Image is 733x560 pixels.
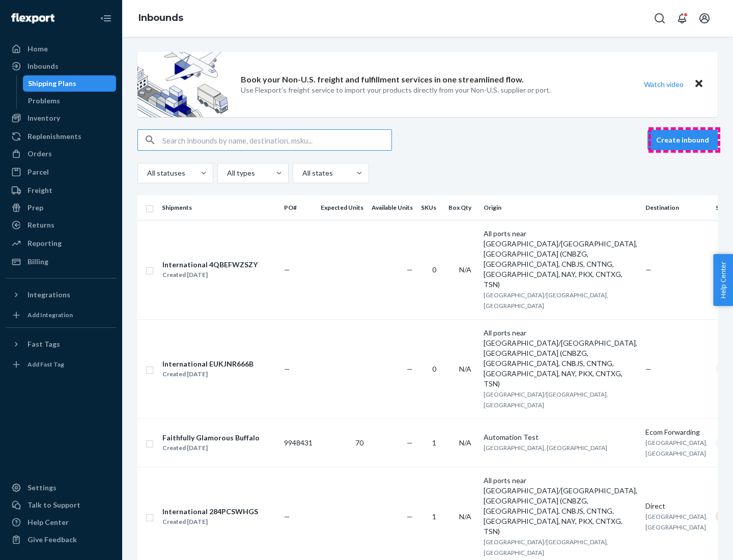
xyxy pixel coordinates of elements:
th: Shipments [158,195,280,220]
button: Close [692,77,706,92]
span: — [407,365,413,373]
div: Inbounds [27,61,59,71]
a: Freight [6,182,116,199]
span: — [407,512,413,521]
div: Orders [27,149,52,159]
div: Add Fast Tag [27,360,64,369]
span: N/A [459,438,471,447]
div: Inventory [27,113,60,123]
div: Home [27,44,48,54]
th: Origin [480,195,641,220]
a: Prep [6,200,116,216]
div: Created [DATE] [162,517,258,527]
div: International 284PCSWHGS [162,507,258,517]
div: Direct [645,501,708,511]
button: Open account menu [694,8,715,29]
div: Shipping Plans [28,78,76,89]
span: — [284,265,290,274]
div: Help Center [27,517,69,527]
div: Fast Tags [27,339,60,349]
a: Problems [23,93,117,109]
input: All states [301,168,302,178]
input: Search inbounds by name, destination, msku... [162,130,391,150]
a: Shipping Plans [23,75,117,92]
span: [GEOGRAPHIC_DATA], [GEOGRAPHIC_DATA] [645,439,708,457]
button: Fast Tags [6,336,116,352]
p: Book your Non-U.S. freight and fulfillment services in one streamlined flow. [241,74,524,86]
input: All statuses [146,168,147,178]
span: — [407,265,413,274]
button: Help Center [713,254,733,306]
div: International 4QBEFWZSZY [162,260,258,270]
span: — [645,265,652,274]
div: Automation Test [484,432,637,442]
span: N/A [459,512,471,521]
div: Integrations [27,290,70,300]
a: Parcel [6,164,116,180]
a: Inbounds [6,58,116,74]
div: Parcel [27,167,49,177]
div: Created [DATE] [162,369,253,379]
div: Created [DATE] [162,443,260,453]
button: Give Feedback [6,531,116,548]
th: Box Qty [444,195,480,220]
a: Talk to Support [6,497,116,513]
div: All ports near [GEOGRAPHIC_DATA]/[GEOGRAPHIC_DATA], [GEOGRAPHIC_DATA] (CNBZG, [GEOGRAPHIC_DATA], ... [484,229,637,290]
div: Faithfully Glamorous Buffalo [162,433,260,443]
span: 0 [432,365,436,373]
div: International EUKJNR666B [162,359,253,369]
div: All ports near [GEOGRAPHIC_DATA]/[GEOGRAPHIC_DATA], [GEOGRAPHIC_DATA] (CNBZG, [GEOGRAPHIC_DATA], ... [484,475,637,537]
button: Open notifications [672,8,692,29]
div: Ecom Forwarding [645,427,708,437]
span: [GEOGRAPHIC_DATA], [GEOGRAPHIC_DATA] [645,513,708,531]
a: Add Integration [6,307,116,323]
th: SKUs [417,195,444,220]
span: 0 [432,265,436,274]
a: Reporting [6,235,116,251]
a: Add Fast Tag [6,356,116,373]
span: [GEOGRAPHIC_DATA], [GEOGRAPHIC_DATA] [484,444,607,452]
a: Home [6,41,116,57]
th: Destination [641,195,712,220]
ol: breadcrumbs [130,4,191,33]
button: Close Navigation [96,8,116,29]
button: Watch video [637,77,690,92]
button: Create inbound [647,130,718,150]
div: Created [DATE] [162,270,258,280]
span: 70 [355,438,363,447]
div: Freight [27,185,52,195]
a: Billing [6,254,116,270]
th: PO# [280,195,317,220]
button: Open Search Box [650,8,670,29]
div: Give Feedback [27,535,77,545]
span: [GEOGRAPHIC_DATA]/[GEOGRAPHIC_DATA], [GEOGRAPHIC_DATA] [484,538,608,556]
div: Problems [28,96,60,106]
a: Orders [6,146,116,162]
th: Available Units [368,195,417,220]
span: N/A [459,265,471,274]
div: Returns [27,220,54,230]
span: — [645,365,652,373]
span: 1 [432,512,436,521]
div: Replenishments [27,131,81,142]
button: Integrations [6,287,116,303]
div: Billing [27,257,48,267]
a: Inbounds [138,12,183,23]
img: Flexport logo [11,13,54,23]
div: Add Integration [27,311,73,319]
span: — [407,438,413,447]
a: Settings [6,480,116,496]
a: Returns [6,217,116,233]
td: 9948431 [280,418,317,467]
span: 1 [432,438,436,447]
a: Replenishments [6,128,116,145]
span: [GEOGRAPHIC_DATA]/[GEOGRAPHIC_DATA], [GEOGRAPHIC_DATA] [484,291,608,310]
p: Use Flexport’s freight service to import your products directly from your Non-U.S. supplier or port. [241,85,551,95]
div: Talk to Support [27,500,80,510]
th: Expected Units [317,195,368,220]
span: [GEOGRAPHIC_DATA]/[GEOGRAPHIC_DATA], [GEOGRAPHIC_DATA] [484,390,608,409]
input: All types [226,168,227,178]
div: All ports near [GEOGRAPHIC_DATA]/[GEOGRAPHIC_DATA], [GEOGRAPHIC_DATA] (CNBZG, [GEOGRAPHIC_DATA], ... [484,328,637,389]
a: Inventory [6,110,116,126]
